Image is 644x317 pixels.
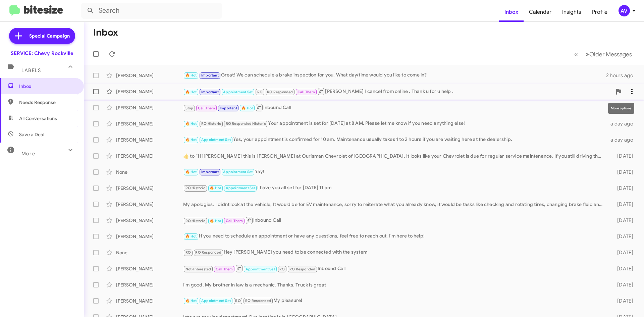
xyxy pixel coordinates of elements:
[183,281,606,288] div: I'm good. My brother in law is a mechanic. Thanks. Truck is great
[586,50,589,58] span: »
[93,27,118,38] h1: Inbox
[183,103,606,112] div: Inbound Call
[226,219,243,223] span: Call Them
[116,249,183,256] div: None
[185,267,211,271] span: Not-Interested
[201,299,231,303] span: Appointment Set
[21,67,41,73] span: Labels
[279,267,285,271] span: RO
[19,99,76,106] span: Needs Response
[185,73,197,77] span: 🔥 Hot
[589,51,632,58] span: Older Messages
[223,90,253,94] span: Appointment Set
[220,106,237,110] span: Important
[116,265,183,272] div: [PERSON_NAME]
[116,88,183,95] div: [PERSON_NAME]
[116,233,183,240] div: [PERSON_NAME]
[19,131,44,138] span: Save a Deal
[587,2,613,22] a: Profile
[226,186,255,190] span: Appointment Set
[116,201,183,208] div: [PERSON_NAME]
[570,47,582,61] button: Previous
[185,106,194,110] span: Stop
[524,2,557,22] a: Calendar
[183,120,606,127] div: Your appointment is set for [DATE] at 8 AM. Please let me know if you need anything else!
[267,90,293,94] span: RO Responded
[613,5,637,16] button: AV
[223,170,253,174] span: Appointment Set
[185,170,197,174] span: 🔥 Hot
[241,106,253,110] span: 🔥 Hot
[198,106,215,110] span: Call Them
[185,250,191,255] span: RO
[606,249,639,256] div: [DATE]
[183,184,606,192] div: I have you all set for [DATE] 11 am
[183,136,606,144] div: Yes, your appointment is confirmed for 10 am. Maintenance usually takes 1 to 2 hours if you are w...
[235,299,240,303] span: RO
[606,137,639,143] div: a day ago
[210,219,221,223] span: 🔥 Hot
[29,33,70,39] span: Special Campaign
[183,264,606,273] div: Inbound Call
[185,219,205,223] span: RO Historic
[185,234,197,239] span: 🔥 Hot
[21,151,35,157] span: More
[606,185,639,192] div: [DATE]
[298,90,315,94] span: Call Them
[116,169,183,175] div: None
[201,121,221,126] span: RO Historic
[116,298,183,304] div: [PERSON_NAME]
[606,120,639,127] div: a day ago
[574,50,578,58] span: «
[116,153,183,159] div: [PERSON_NAME]
[185,138,197,142] span: 🔥 Hot
[195,250,221,255] span: RO Responded
[606,281,639,288] div: [DATE]
[19,83,76,90] span: Inbox
[183,216,606,224] div: Inbound Call
[226,121,266,126] span: RO Responded Historic
[201,90,219,94] span: Important
[606,217,639,224] div: [DATE]
[606,298,639,304] div: [DATE]
[201,138,231,142] span: Appointment Set
[11,50,73,57] div: SERVICE: Chevy Rockville
[606,233,639,240] div: [DATE]
[183,153,606,159] div: ​👍​ to “ Hi [PERSON_NAME] this is [PERSON_NAME] at Ourisman Chevrolet of [GEOGRAPHIC_DATA]. It lo...
[606,72,639,79] div: 2 hours ago
[582,47,636,61] button: Next
[608,103,634,114] div: More options
[185,186,205,190] span: RO Historic
[557,2,587,22] a: Insights
[116,137,183,143] div: [PERSON_NAME]
[571,47,636,61] nav: Page navigation example
[257,90,263,94] span: RO
[183,87,612,96] div: [PERSON_NAME] I cancel from online . Thank u for u help .
[499,2,524,22] span: Inbox
[210,186,221,190] span: 🔥 Hot
[81,3,222,19] input: Search
[606,201,639,208] div: [DATE]
[116,217,183,224] div: [PERSON_NAME]
[201,73,219,77] span: Important
[606,265,639,272] div: [DATE]
[606,153,639,159] div: [DATE]
[216,267,233,271] span: Call Them
[183,168,606,176] div: Yay!
[185,90,197,94] span: 🔥 Hot
[116,185,183,192] div: [PERSON_NAME]
[183,249,606,256] div: Hey [PERSON_NAME] you need to be connected with the system
[246,267,275,271] span: Appointment Set
[183,201,606,208] div: My apologies, I didnt look at the vehicle, It would be for EV maintenance, sorry to reiterate wha...
[245,299,271,303] span: RO Responded
[183,297,606,305] div: My pleasure!
[116,104,183,111] div: [PERSON_NAME]
[619,5,630,16] div: AV
[183,71,606,79] div: Great! We can schedule a brake inspection for you. What day/time would you like to come in?
[185,121,197,126] span: 🔥 Hot
[9,28,75,44] a: Special Campaign
[19,115,57,122] span: All Conversations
